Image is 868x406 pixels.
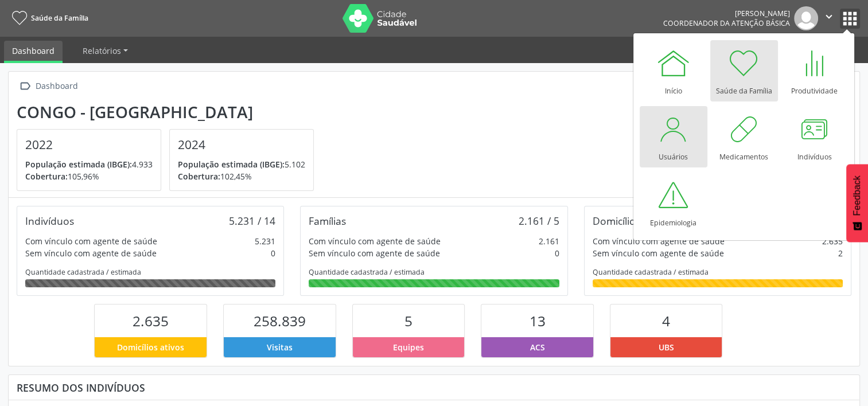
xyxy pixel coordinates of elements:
div: Sem vínculo com agente de saúde [25,247,157,259]
span: 13 [529,311,545,330]
a: Indivíduos [781,106,848,167]
div: 2.635 [822,235,843,247]
div: Com vínculo com agente de saúde [309,235,441,247]
h4: 2022 [25,138,153,152]
button: apps [840,9,860,29]
div: 2.161 [539,235,559,247]
div: 5.231 [255,235,275,247]
div: 2.161 / 5 [519,214,559,227]
div: Sem vínculo com agente de saúde [593,247,724,259]
div: Domicílios [593,214,640,227]
a: Início [640,40,707,101]
span: Equipes [393,341,424,353]
div: Sem vínculo com agente de saúde [309,247,440,259]
i:  [823,10,835,23]
span: 4 [662,311,670,330]
span: Cobertura: [178,171,220,182]
a: Saúde da Família [710,40,778,101]
span: População estimada (IBGE): [25,159,132,170]
p: 102,45% [178,170,305,182]
a:  Dashboard [17,78,80,95]
span: Visitas [267,341,293,353]
a: Saúde da Família [8,9,88,28]
div: 0 [271,247,275,259]
i:  [17,78,33,95]
p: 105,96% [25,170,153,182]
div: 0 [555,247,559,259]
span: População estimada (IBGE): [178,159,285,170]
a: Usuários [640,106,707,167]
img: img [794,6,818,30]
p: 5.102 [178,158,305,170]
span: Relatórios [83,45,121,56]
span: UBS [659,341,674,353]
a: Dashboard [4,41,63,63]
span: ACS [530,341,544,353]
div: Famílias [309,214,346,227]
button: Feedback - Mostrar pesquisa [846,164,868,242]
p: 4.933 [25,158,153,170]
div: 5.231 / 14 [229,214,275,227]
div: [PERSON_NAME] [663,9,790,18]
div: Indivíduos [25,214,74,227]
div: Com vínculo com agente de saúde [25,235,157,247]
a: Epidemiologia [640,172,707,233]
h4: 2024 [178,138,305,152]
span: Saúde da Família [31,13,88,23]
a: Produtividade [781,40,848,101]
a: Relatórios [75,41,136,61]
a: Medicamentos [710,106,778,167]
span: 5 [404,311,412,330]
span: Coordenador da Atenção Básica [663,18,790,28]
div: Quantidade cadastrada / estimada [25,267,275,277]
span: 2.635 [133,311,169,330]
div: Com vínculo com agente de saúde [593,235,725,247]
span: Domicílios ativos [117,341,184,353]
span: 258.839 [254,311,306,330]
span: Feedback [852,175,862,216]
div: Resumo dos indivíduos [17,381,851,394]
div: Congo - [GEOGRAPHIC_DATA] [17,103,322,122]
div: Quantidade cadastrada / estimada [309,267,559,277]
div: 2 [838,247,843,259]
button:  [818,6,840,30]
div: Dashboard [33,78,80,95]
div: Quantidade cadastrada / estimada [593,267,843,277]
span: Cobertura: [25,171,68,182]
